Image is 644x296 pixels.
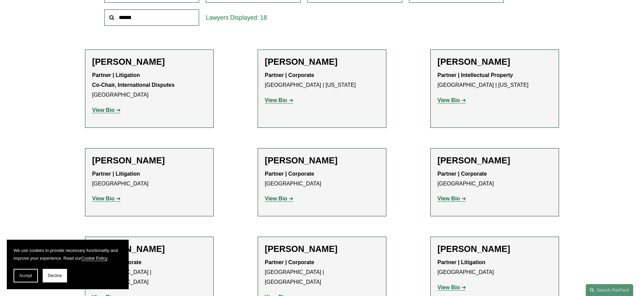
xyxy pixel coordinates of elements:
[437,169,552,189] p: [GEOGRAPHIC_DATA]
[265,72,314,78] strong: Partner | Corporate
[437,196,460,201] strong: View Bio
[92,169,207,189] p: [GEOGRAPHIC_DATA]
[265,171,314,177] strong: Partner | Corporate
[92,107,121,113] a: View Bio
[7,240,129,289] section: Cookie banner
[92,107,114,113] strong: View Bio
[437,284,460,290] strong: View Bio
[92,57,207,67] h2: [PERSON_NAME]
[265,169,379,189] p: [GEOGRAPHIC_DATA]
[265,259,314,265] strong: Partner | Corporate
[92,196,121,201] a: View Bio
[265,196,293,201] a: View Bio
[437,72,513,78] strong: Partner | Intellectual Property
[92,258,207,287] p: [GEOGRAPHIC_DATA] | [GEOGRAPHIC_DATA]
[437,196,466,201] a: View Bio
[265,97,287,103] strong: View Bio
[92,244,207,254] h2: [PERSON_NAME]
[265,196,287,201] strong: View Bio
[19,273,32,278] span: Accept
[437,284,466,290] a: View Bio
[437,171,487,177] strong: Partner | Corporate
[437,71,552,90] p: [GEOGRAPHIC_DATA] | [US_STATE]
[437,258,552,277] p: [GEOGRAPHIC_DATA]
[48,273,62,278] span: Decline
[437,244,552,254] h2: [PERSON_NAME]
[14,246,122,262] p: We use cookies to provide necessary functionality and improve your experience. Read our .
[437,57,552,67] h2: [PERSON_NAME]
[92,196,114,201] strong: View Bio
[43,269,67,282] button: Decline
[92,259,142,265] strong: Partner | Corporate
[92,171,140,177] strong: Partner | Litigation
[265,155,379,166] h2: [PERSON_NAME]
[437,97,460,103] strong: View Bio
[92,72,175,88] strong: Partner | Litigation Co-Chair, International Disputes
[437,259,485,265] strong: Partner | Litigation
[437,155,552,166] h2: [PERSON_NAME]
[265,258,379,287] p: [GEOGRAPHIC_DATA] | [GEOGRAPHIC_DATA]
[92,155,207,166] h2: [PERSON_NAME]
[92,71,207,100] p: [GEOGRAPHIC_DATA]
[265,97,293,103] a: View Bio
[265,71,379,90] p: [GEOGRAPHIC_DATA] | [US_STATE]
[265,57,379,67] h2: [PERSON_NAME]
[14,269,38,282] button: Accept
[260,14,267,21] span: 18
[586,284,633,296] a: Search this site
[437,97,466,103] a: View Bio
[265,244,379,254] h2: [PERSON_NAME]
[81,256,107,261] a: Cookie Policy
